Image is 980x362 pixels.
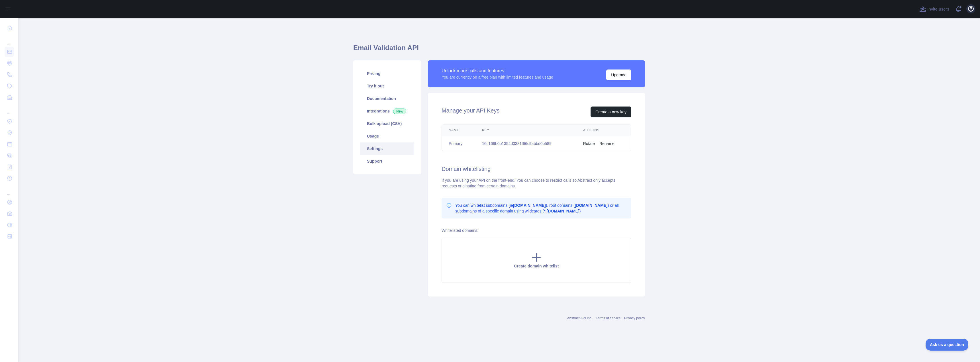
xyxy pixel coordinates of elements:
[918,5,950,14] button: Invite users
[360,155,414,167] a: Support
[606,69,631,80] button: Upgrade
[442,165,631,173] h2: Domain whitelisting
[583,141,595,146] button: Rotate
[475,136,576,151] td: 16c169b0b1354d3381f96c9abbd0b589
[567,316,593,320] a: Abstract API Inc.
[442,228,478,233] label: Whitelisted domains:
[360,92,414,105] a: Documentation
[596,316,620,320] a: Terms of service
[353,43,645,57] h1: Email Validation API
[393,109,406,114] span: New
[360,80,414,92] a: Try it out
[360,117,414,130] a: Bulk upload (CSV)
[575,203,608,208] b: [DOMAIN_NAME]
[5,185,14,196] div: ...
[442,68,553,74] div: Unlock more calls and features
[360,142,414,155] a: Settings
[5,34,14,46] div: ...
[927,6,949,13] span: Invite users
[442,107,499,117] h2: Manage your API Keys
[513,203,546,208] b: [DOMAIN_NAME]
[514,264,559,268] span: Create domain whitelist
[442,136,475,151] td: Primary
[360,67,414,80] a: Pricing
[360,105,414,117] a: Integrations New
[5,104,14,115] div: ...
[926,339,969,351] iframe: Toggle Customer Support
[599,141,614,146] button: Rename
[360,130,414,142] a: Usage
[576,124,631,136] th: Actions
[442,74,553,80] div: You are currently on a free plan with limited features and usage
[591,107,631,117] button: Create a new key
[475,124,576,136] th: Key
[544,209,579,213] b: *.[DOMAIN_NAME]
[455,203,627,214] p: You can whitelist subdomains (ie ), root domains ( ) or all subdomains of a specific domain using...
[442,177,631,189] div: If you are using your API on the front-end. You can choose to restrict calls so Abstract only acc...
[624,316,645,320] a: Privacy policy
[442,124,475,136] th: Name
